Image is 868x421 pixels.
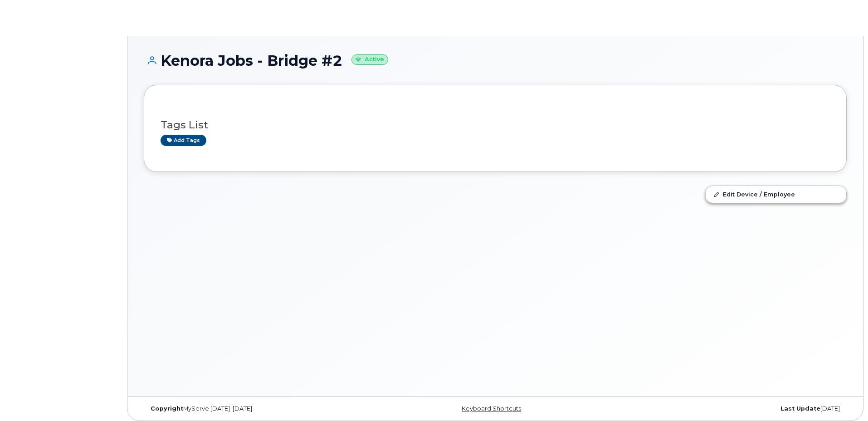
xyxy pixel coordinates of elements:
strong: Copyright [151,405,183,412]
h1: Kenora Jobs - Bridge #2 [144,53,847,69]
div: MyServe [DATE]–[DATE] [144,405,378,412]
a: Edit Device / Employee [706,186,846,202]
small: Active [351,54,388,65]
div: [DATE] [612,405,847,412]
h3: Tags List [161,119,830,131]
a: Keyboard Shortcuts [462,405,521,412]
strong: Last Update [780,405,820,412]
a: Add tags [161,135,206,146]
